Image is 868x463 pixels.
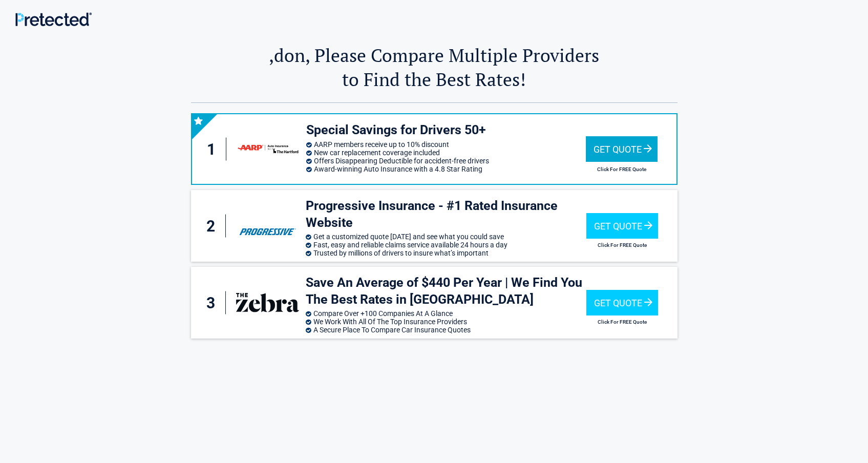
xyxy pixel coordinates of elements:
h2: Click For FREE Quote [586,166,658,172]
li: Fast, easy and reliable claims service available 24 hours a day [306,241,586,249]
li: Trusted by millions of drivers to insure what’s important [306,249,586,257]
h3: Progressive Insurance - #1 Rated Insurance Website [306,198,586,231]
h2: ,don, Please Compare Multiple Providers to Find the Best Rates! [191,43,678,91]
img: progressive's logo [235,210,301,242]
li: Offers Disappearing Deductible for accident-free drivers [306,157,586,165]
li: Compare Over +100 Companies At A Glance [306,309,586,318]
h2: Click For FREE Quote [586,319,658,325]
div: Get Quote [586,213,658,239]
h3: Save An Average of $440 Per Year | We Find You The Best Rates in [GEOGRAPHIC_DATA] [306,275,586,308]
img: thezebra's logo [235,287,301,319]
div: Get Quote [586,136,658,162]
img: thehartford's logo [235,133,301,165]
div: Get Quote [586,290,658,315]
li: New car replacement coverage included [306,149,586,157]
div: 3 [201,291,226,314]
img: Main Logo [15,12,92,26]
li: We Work With All Of The Top Insurance Providers [306,318,586,326]
h3: Special Savings for Drivers 50+ [306,122,586,139]
h2: Click For FREE Quote [586,242,658,248]
li: Get a customized quote [DATE] and see what you could save [306,233,586,241]
div: 1 [202,138,227,161]
li: Award-winning Auto Insurance with a 4.8 Star Rating [306,165,586,173]
li: A Secure Place To Compare Car Insurance Quotes [306,326,586,334]
div: 2 [201,215,226,238]
li: AARP members receive up to 10% discount [306,140,586,149]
